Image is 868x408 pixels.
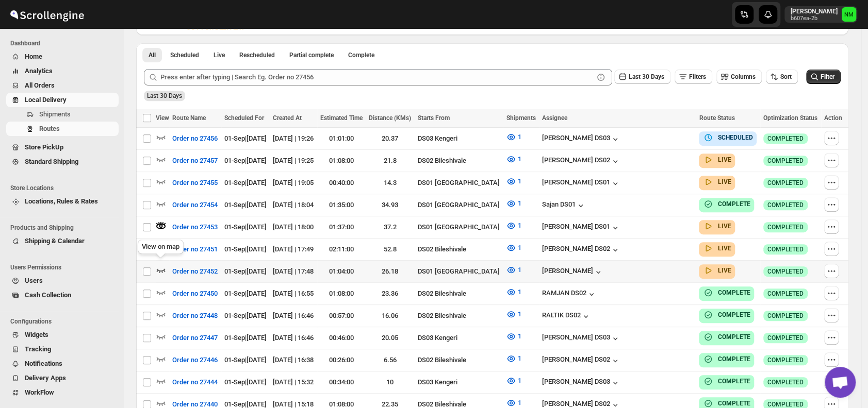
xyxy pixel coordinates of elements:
[369,133,411,144] div: 20.37
[517,244,521,251] span: 1
[821,73,834,80] span: Filter
[320,311,363,321] div: 00:57:00
[149,51,156,59] span: All
[160,69,594,86] input: Press enter after typing | Search Eg. Order no 27456
[418,333,500,343] div: DS03 Kengeri
[166,241,224,258] button: Order no 27451
[717,289,750,296] b: COMPLETE
[780,73,792,80] span: Sort
[418,133,500,144] div: DS03 Kengeri
[166,197,224,213] button: Order no 27454
[369,333,411,343] div: 20.05
[506,114,535,122] span: Shipments
[273,222,314,232] div: [DATE] | 18:00
[717,355,750,363] b: COMPLETE
[767,290,804,298] span: COMPLETED
[824,114,842,122] span: Action
[172,178,218,188] span: Order no 27455
[25,388,54,396] span: WorkFlow
[6,49,119,64] button: Home
[172,244,218,254] span: Order no 27451
[25,291,71,299] span: Cash Collection
[675,70,712,84] button: Filters
[6,385,119,400] button: WorkFlow
[699,114,734,122] span: Route Status
[703,332,750,342] button: COMPLETE
[369,355,411,365] div: 6.56
[717,267,731,274] b: LIVE
[542,378,620,388] div: [PERSON_NAME] DS03
[166,374,224,390] button: Order no 27444
[418,244,500,254] div: DS02 Bileshivale
[418,178,500,188] div: DS01 [GEOGRAPHIC_DATA]
[717,223,731,230] b: LIVE
[542,156,620,166] div: [PERSON_NAME] DS02
[25,331,48,338] span: Widgets
[224,400,267,408] span: 01-Sep | [DATE]
[767,223,804,231] span: COMPLETED
[39,110,71,118] span: Shipments
[273,244,314,254] div: [DATE] | 17:49
[6,274,119,288] button: Users
[717,200,750,208] b: COMPLETE
[717,134,752,141] b: SCHEDULED
[320,133,363,144] div: 01:01:00
[369,244,411,254] div: 52.8
[273,156,314,166] div: [DATE] | 19:25
[703,287,750,298] button: COMPLETE
[703,132,752,143] button: SCHEDULED
[703,310,750,320] button: COMPLETE
[25,374,66,382] span: Delivery Apps
[25,81,55,89] span: All Orders
[10,224,119,232] span: Products and Shipping
[320,200,363,210] div: 01:35:00
[172,114,206,122] span: Route Name
[517,133,521,141] span: 1
[320,377,363,387] div: 00:34:00
[717,156,731,163] b: LIVE
[25,277,43,284] span: Users
[844,11,854,18] text: NM
[542,114,567,122] span: Assignee
[542,245,620,255] button: [PERSON_NAME] DS02
[273,114,302,122] span: Created At
[369,288,411,299] div: 23.36
[517,332,521,340] span: 1
[6,107,119,122] button: Shipments
[170,51,199,59] span: Scheduled
[172,222,218,232] span: Order no 27453
[825,367,856,398] a: Open chat
[6,288,119,302] button: Cash Collection
[224,312,267,319] span: 01-Sep | [DATE]
[418,156,500,166] div: DS02 Bileshivale
[10,184,119,192] span: Store Locations
[703,243,731,253] button: LIVE
[348,51,374,59] span: Complete
[320,288,363,299] div: 01:08:00
[224,290,267,297] span: 01-Sep | [DATE]
[224,245,267,253] span: 01-Sep | [DATE]
[703,354,750,364] button: COMPLETE
[166,330,224,346] button: Order no 27447
[614,70,670,84] button: Last 30 Days
[369,156,411,166] div: 21.8
[6,356,119,371] button: Notifications
[25,67,53,75] span: Analytics
[289,51,334,59] span: Partial complete
[716,70,762,84] button: Columns
[172,266,218,277] span: Order no 27452
[542,289,597,299] button: RAMJAN DS02
[500,284,527,300] button: 1
[25,197,98,205] span: Locations, Rules & Rates
[25,345,51,353] span: Tracking
[224,334,267,342] span: 01-Sep | [DATE]
[542,178,620,189] div: [PERSON_NAME] DS01
[703,155,731,165] button: LIVE
[542,200,586,211] button: Sajan DS01
[273,178,314,188] div: [DATE] | 19:05
[542,311,591,321] button: RALTIK DS02
[172,200,218,210] span: Order no 27454
[273,377,314,387] div: [DATE] | 15:32
[806,70,841,84] button: Filter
